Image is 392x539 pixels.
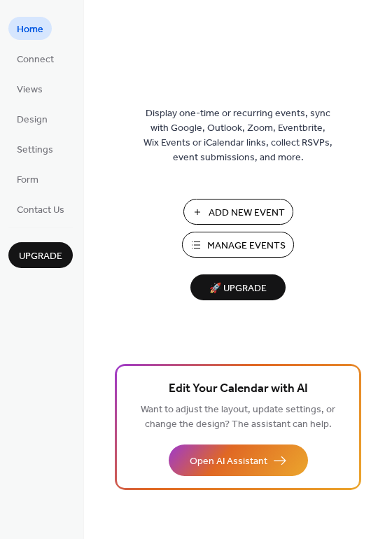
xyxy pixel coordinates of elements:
[8,197,73,220] a: Contact Us
[8,107,56,130] a: Design
[8,242,73,268] button: Upgrade
[169,444,308,476] button: Open AI Assistant
[8,77,51,100] a: Views
[169,379,308,399] span: Edit Your Calendar with AI
[17,83,43,97] span: Views
[143,106,332,165] span: Display one-time or recurring events, sync with Google, Outlook, Zoom, Eventbrite, Wix Events or ...
[209,206,285,220] span: Add New Event
[207,239,286,253] span: Manage Events
[8,137,62,160] a: Settings
[8,47,62,70] a: Connect
[17,143,53,157] span: Settings
[17,173,38,188] span: Form
[17,203,64,218] span: Contact Us
[17,113,48,127] span: Design
[17,52,54,67] span: Connect
[141,400,335,434] span: Want to adjust the layout, update settings, or change the design? The assistant can help.
[190,454,267,469] span: Open AI Assistant
[190,274,286,300] button: 🚀 Upgrade
[183,199,293,225] button: Add New Event
[8,17,52,40] a: Home
[199,279,277,298] span: 🚀 Upgrade
[182,232,294,258] button: Manage Events
[19,249,62,264] span: Upgrade
[17,22,43,37] span: Home
[8,167,47,190] a: Form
